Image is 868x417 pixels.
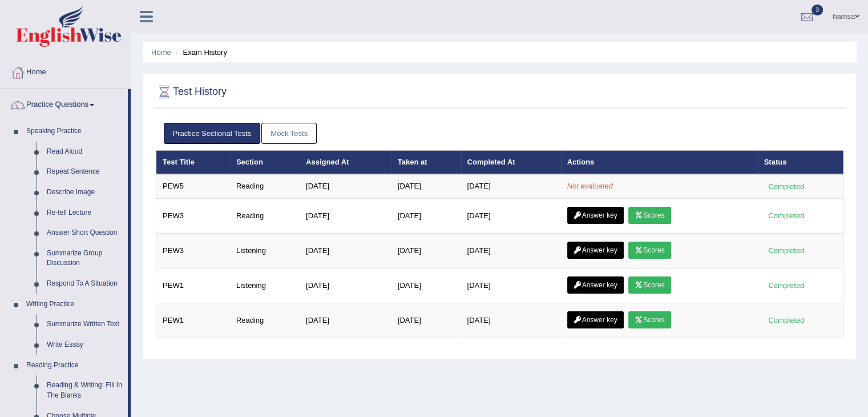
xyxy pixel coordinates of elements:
[764,181,809,193] div: Completed
[567,242,624,259] a: Answer key
[230,303,300,338] td: Reading
[300,303,391,338] td: [DATE]
[230,150,300,174] th: Section
[156,303,230,338] td: PEW1
[42,182,128,203] a: Describe Image
[21,121,128,142] a: Speaking Practice
[461,303,561,338] td: [DATE]
[391,198,461,233] td: [DATE]
[461,150,561,174] th: Completed At
[42,162,128,182] a: Repeat Sentence
[391,174,461,198] td: [DATE]
[151,48,171,57] a: Home
[156,268,230,303] td: PEW1
[764,279,809,291] div: Completed
[42,142,128,162] a: Read Aloud
[391,268,461,303] td: [DATE]
[764,244,809,256] div: Completed
[567,182,613,190] em: Not evaluated
[461,198,561,233] td: [DATE]
[261,123,317,144] a: Mock Tests
[764,314,809,326] div: Completed
[42,223,128,243] a: Answer Short Question
[42,335,128,355] a: Write Essay
[461,268,561,303] td: [DATE]
[561,150,758,174] th: Actions
[1,89,128,118] a: Practice Questions
[758,150,843,174] th: Status
[230,174,300,198] td: Reading
[42,243,128,274] a: Summarize Group Discussion
[391,303,461,338] td: [DATE]
[156,198,230,233] td: PEW3
[300,174,391,198] td: [DATE]
[42,203,128,223] a: Re-tell Lecture
[300,233,391,268] td: [DATE]
[391,233,461,268] td: [DATE]
[391,150,461,174] th: Taken at
[1,57,131,85] a: Home
[42,274,128,294] a: Respond To A Situation
[461,174,561,198] td: [DATE]
[300,198,391,233] td: [DATE]
[567,207,624,224] a: Answer key
[628,242,671,259] a: Scores
[300,268,391,303] td: [DATE]
[230,198,300,233] td: Reading
[230,268,300,303] td: Listening
[567,311,624,328] a: Answer key
[42,314,128,335] a: Summarize Written Text
[628,276,671,294] a: Scores
[567,276,624,294] a: Answer key
[812,5,823,15] span: 3
[461,233,561,268] td: [DATE]
[230,233,300,268] td: Listening
[21,355,128,376] a: Reading Practice
[156,174,230,198] td: PEW5
[164,123,261,144] a: Practice Sectional Tests
[156,150,230,174] th: Test Title
[156,83,227,101] h2: Test History
[628,311,671,328] a: Scores
[21,294,128,315] a: Writing Practice
[628,207,671,224] a: Scores
[764,210,809,222] div: Completed
[42,375,128,406] a: Reading & Writing: Fill In The Blanks
[300,150,391,174] th: Assigned At
[173,47,227,58] li: Exam History
[156,233,230,268] td: PEW3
